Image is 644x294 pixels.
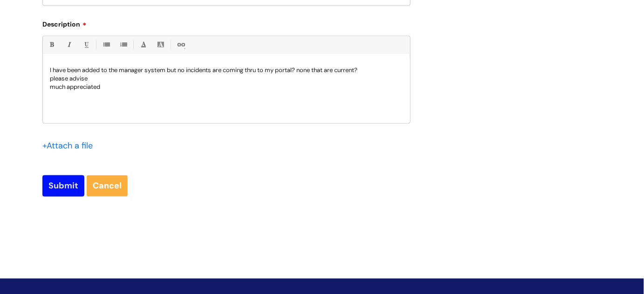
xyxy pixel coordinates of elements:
a: Font Color [137,39,149,51]
div: Attach a file [42,139,98,154]
p: please advise [50,74,403,83]
p: I have been added to the manager system but no incidents are coming thru to my portal? none that ... [50,66,403,74]
a: Link [175,39,186,51]
a: Back Color [155,39,166,51]
span: + [42,140,47,152]
a: Cancel [87,175,128,197]
a: 1. Ordered List (Ctrl-Shift-8) [117,39,129,51]
label: Description [42,17,411,28]
a: Underline(Ctrl-U) [80,39,92,51]
a: • Unordered List (Ctrl-Shift-7) [100,39,112,51]
a: Italic (Ctrl-I) [63,39,75,51]
input: Submit [42,175,84,197]
a: Bold (Ctrl-B) [46,39,57,51]
p: much appreciated [50,83,403,91]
